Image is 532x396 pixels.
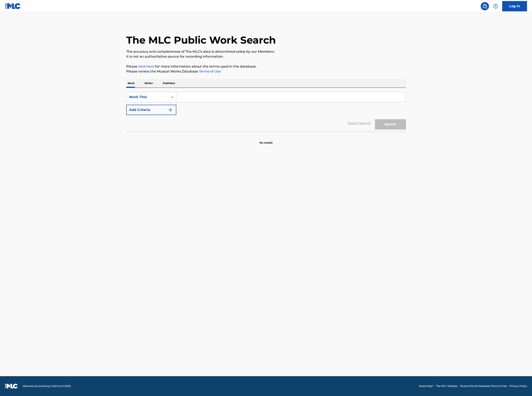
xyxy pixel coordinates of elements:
[259,136,273,145] p: No results
[509,384,527,388] a: Privacy Policy
[198,69,221,73] a: Terms of Use
[5,3,21,9] img: MLC Logo
[143,79,154,88] p: Writer
[436,384,458,388] a: The MLC Website
[23,384,71,388] span: Mechanical Licensing Collective © 2025
[460,384,507,388] a: Musical Works Database Terms of Use
[168,107,173,112] img: 9d2ae6d4665cec9f34b9.svg
[129,95,166,100] div: Work Title
[491,2,500,10] div: Help
[5,384,18,389] img: logo
[126,92,406,132] form: Search Form
[126,64,406,69] p: Please for more information about the terms used in the database.
[126,34,276,46] h1: The MLC Public Work Search
[126,49,406,54] p: The accuracy and completeness of The MLC's data is determined solely by our Members.
[126,54,406,59] p: It is not an authoritative source for recording information.
[138,64,154,68] a: click here
[493,4,498,9] img: help
[126,105,176,115] button: Add Criteria
[126,79,136,88] p: Work
[481,2,489,10] a: Public Search
[162,79,177,88] p: Publisher
[502,1,527,11] a: Log In
[126,69,406,74] p: Please review the Musical Works Database
[419,384,434,388] a: Need Help?
[482,4,487,9] img: search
